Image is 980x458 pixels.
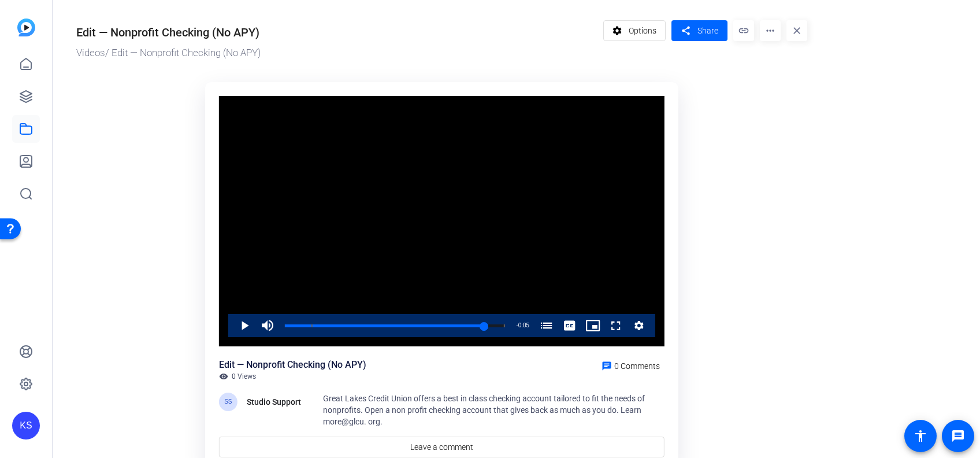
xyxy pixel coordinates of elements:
[786,20,807,41] mat-icon: close
[516,322,518,328] span: -
[219,96,665,347] div: Video Player
[219,372,228,381] mat-icon: visibility
[604,314,628,337] button: Fullscreen
[219,358,366,372] div: Edit — Nonprofit Checking (No APY)
[603,20,666,41] button: Options
[602,361,612,371] mat-icon: chat
[951,429,965,443] mat-icon: message
[219,437,665,457] a: Leave a comment
[697,25,718,37] span: Share
[518,322,529,328] span: 0:05
[247,395,305,409] div: Studio Support
[597,358,665,372] a: 0 Comments
[76,47,105,58] a: Videos
[219,393,237,411] div: SS
[678,23,693,39] mat-icon: share
[323,394,645,426] span: Great Lakes Credit Union offers a best in class checking account tailored to fit the needs of non...
[535,314,558,337] button: Chapters
[232,372,256,381] span: 0 Views
[629,20,656,42] span: Options
[610,20,625,42] mat-icon: settings
[614,361,660,371] span: 0 Comments
[17,19,35,36] img: blue-gradient.svg
[410,441,473,453] span: Leave a comment
[581,314,604,337] button: Picture-in-Picture
[671,20,727,41] button: Share
[76,46,597,61] div: / Edit — Nonprofit Checking (No APY)
[76,24,259,41] div: Edit — Nonprofit Checking (No APY)
[256,314,279,337] button: Mute
[233,314,256,337] button: Play
[914,429,927,443] mat-icon: accessibility
[285,324,505,327] div: Progress Bar
[760,20,781,41] mat-icon: more_horiz
[558,314,581,337] button: Captions
[12,412,40,439] div: KS
[733,20,754,41] mat-icon: link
